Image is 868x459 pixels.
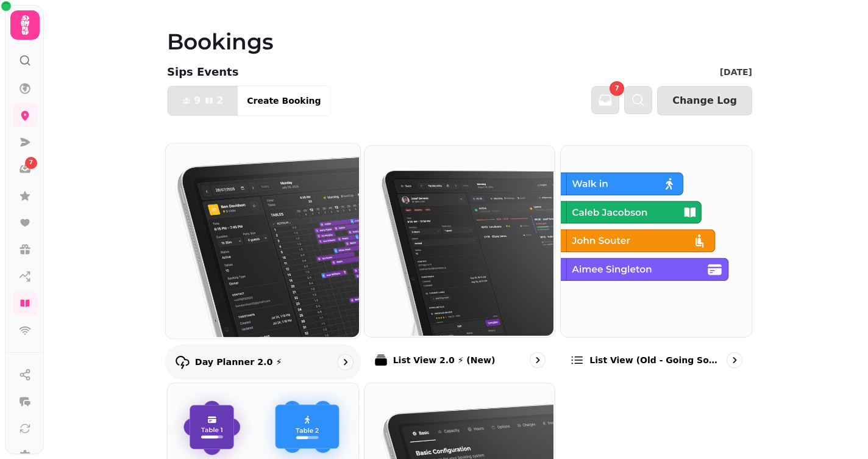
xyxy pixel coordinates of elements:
svg: go to [728,354,741,366]
span: 9 [194,96,201,106]
span: 7 [29,159,33,167]
p: Sips Events [167,63,238,81]
span: Change Log [672,96,737,106]
button: 92 [168,86,238,115]
span: Create Booking [247,96,321,105]
a: List View 2.0 ⚡ (New)List View 2.0 ⚡ (New) [364,145,556,378]
p: List view (Old - going soon) [589,354,722,366]
svg: go to [532,354,544,366]
p: Day Planner 2.0 ⚡ [195,356,282,368]
button: Create Booking [237,86,330,115]
span: 2 [216,96,223,106]
span: 7 [615,85,619,92]
p: [DATE] [720,66,752,78]
img: List view (Old - going soon) [560,145,750,336]
a: List view (Old - going soon)List view (Old - going soon) [560,145,752,378]
p: List View 2.0 ⚡ (New) [393,354,496,366]
img: Day Planner 2.0 ⚡ [165,142,359,337]
a: 7 [13,157,37,181]
button: Change Log [657,86,752,115]
svg: go to [339,356,351,368]
img: List View 2.0 ⚡ (New) [363,145,554,336]
a: Day Planner 2.0 ⚡Day Planner 2.0 ⚡ [165,143,361,380]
